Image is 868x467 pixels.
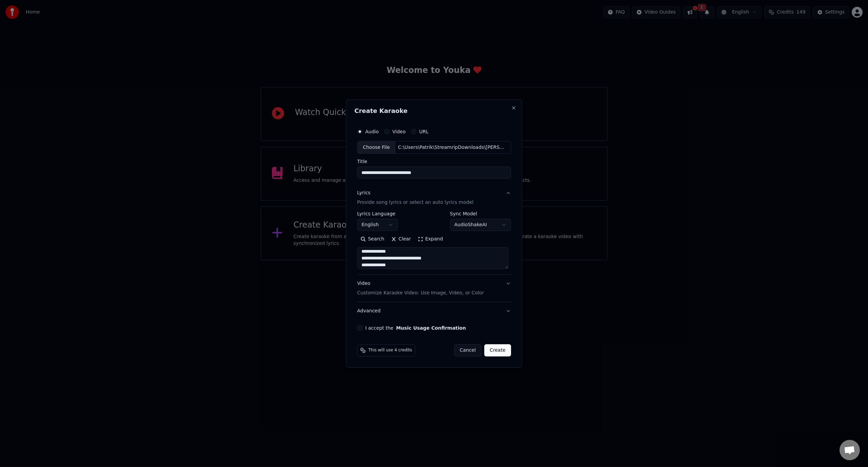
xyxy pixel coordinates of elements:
[392,129,406,134] label: Video
[357,212,398,216] label: Lyrics Language
[365,129,379,134] label: Audio
[414,234,446,245] button: Expand
[357,159,511,164] label: Title
[450,212,511,216] label: Sync Model
[395,144,511,151] div: C:\Users\Patrik\StreamripDownloads\[PERSON_NAME] - Det kommer aldrig va över för mig (2019) [[MED...
[454,344,481,356] button: Cancel
[365,326,466,330] label: I accept the
[354,108,514,114] h2: Create Karaoke
[357,184,511,212] button: LyricsProvide song lyrics or select an auto lyrics model
[357,275,511,302] button: VideoCustomize Karaoke Video: Use Image, Video, or Color
[357,141,395,154] div: Choose File
[357,190,370,197] div: Lyrics
[357,290,484,296] p: Customize Karaoke Video: Use Image, Video, or Color
[357,234,388,245] button: Search
[396,326,466,330] button: I accept the
[357,280,484,297] div: Video
[484,344,511,356] button: Create
[419,129,429,134] label: URL
[388,234,414,245] button: Clear
[368,348,412,353] span: This will use 4 credits
[357,199,473,206] p: Provide song lyrics or select an auto lyrics model
[357,302,511,320] button: Advanced
[357,212,511,275] div: LyricsProvide song lyrics or select an auto lyrics model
